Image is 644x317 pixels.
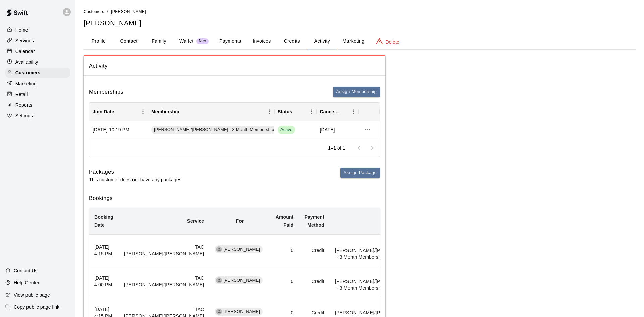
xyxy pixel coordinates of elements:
[15,112,33,119] p: Settings
[114,33,144,49] button: Contact
[111,9,146,14] span: [PERSON_NAME]
[221,309,263,315] span: [PERSON_NAME]
[216,309,222,315] div: Jace LOEB
[138,107,148,117] button: Menu
[84,9,104,14] a: Customers
[270,266,299,297] td: 0
[14,304,59,310] p: Copy public page link
[151,126,307,134] a: Tom/Mike - 3 Month Membership - 2x per week
[187,218,204,224] b: Service
[89,62,380,70] span: Activity
[320,102,339,121] div: Cancel Date
[5,57,70,67] a: Availability
[15,91,28,98] p: Retail
[5,78,70,89] a: Marketing
[5,46,70,56] a: Calendar
[89,102,148,121] div: Join Date
[107,8,108,15] li: /
[84,9,104,14] span: Customers
[278,127,295,133] span: Active
[15,37,34,44] p: Services
[299,235,329,266] td: Credit
[84,33,114,49] button: Profile
[274,102,317,121] div: Status
[216,246,222,252] div: Jace LOEB
[84,19,636,28] h5: [PERSON_NAME]
[179,38,194,45] p: Wallet
[221,277,263,284] span: [PERSON_NAME]
[89,88,123,96] h6: Memberships
[148,102,274,121] div: Membership
[221,246,263,253] span: [PERSON_NAME]
[5,68,70,78] a: Customers
[348,107,359,117] button: Menu
[94,214,113,228] b: Booking Date
[276,214,294,228] b: Amount Paid
[330,235,420,266] td: 1 from [PERSON_NAME]/[PERSON_NAME] - 3 Month Membership - 2x per week
[15,48,35,55] p: Calendar
[15,102,32,108] p: Reports
[292,107,302,116] button: Sort
[214,33,247,49] button: Payments
[84,33,636,49] div: basic tabs example
[333,87,380,97] button: Assign Membership
[339,107,348,116] button: Sort
[277,33,307,49] button: Credits
[89,194,380,203] h6: Bookings
[89,121,148,139] div: [DATE] 10:19 PM
[307,33,337,49] button: Activity
[14,292,50,298] p: View public page
[328,145,345,151] p: 1–1 of 1
[89,266,119,297] th: [DATE] 4:00 PM
[264,107,274,117] button: Menu
[362,124,373,136] button: more actions
[337,33,370,49] button: Marketing
[270,235,299,266] td: 0
[14,267,38,274] p: Contact Us
[330,266,420,297] td: 1 from [PERSON_NAME]/[PERSON_NAME] - 3 Month Membership - 2x per week
[216,277,222,283] div: Jace LOEB
[93,102,114,121] div: Join Date
[320,126,335,133] span: [DATE]
[340,168,380,178] button: Assign Package
[5,36,70,46] a: Services
[278,126,295,134] span: Active
[15,69,40,76] p: Customers
[151,102,179,121] div: Membership
[5,111,70,121] a: Settings
[307,107,317,117] button: Menu
[317,102,359,121] div: Cancel Date
[5,100,70,110] a: Reports
[89,176,183,183] p: This customer does not have any packages.
[386,39,399,45] p: Delete
[179,107,189,116] button: Sort
[247,33,277,49] button: Invoices
[89,168,183,176] h6: Packages
[144,33,174,49] button: Family
[114,107,123,116] button: Sort
[196,39,209,43] span: New
[5,25,70,35] a: Home
[119,266,209,297] td: TAC [PERSON_NAME]/[PERSON_NAME]
[14,279,39,286] p: Help Center
[15,59,38,65] p: Availability
[278,102,292,121] div: Status
[151,127,305,133] span: [PERSON_NAME]/[PERSON_NAME] - 3 Month Membership - 2x per week
[304,214,324,228] b: Payment Method
[15,80,37,87] p: Marketing
[84,8,636,15] nav: breadcrumb
[15,27,28,33] p: Home
[5,89,70,99] a: Retail
[89,235,119,266] th: [DATE] 4:15 PM
[236,218,244,224] b: For
[299,266,329,297] td: Credit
